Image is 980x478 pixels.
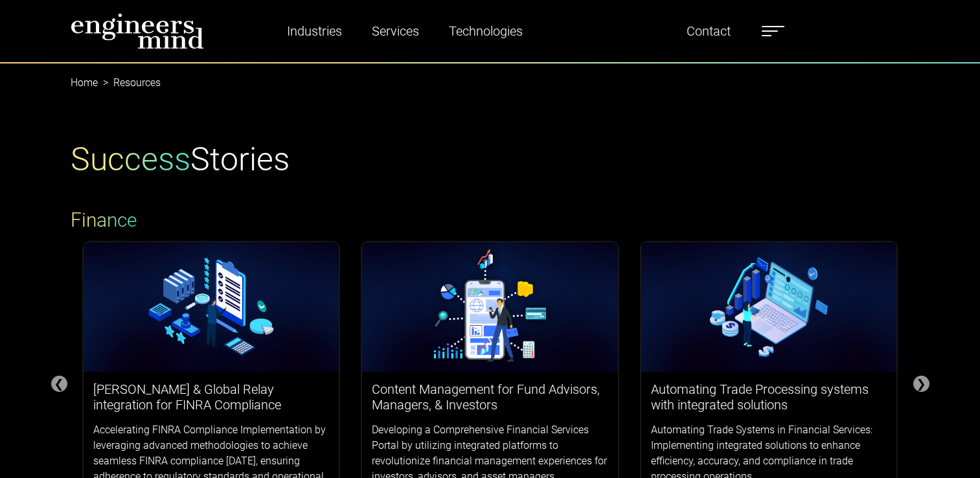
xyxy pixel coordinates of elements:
[84,242,339,372] img: logos
[71,76,98,89] a: Home
[362,242,618,372] img: logos
[71,62,910,78] nav: breadcrumb
[98,75,161,91] li: Resources
[681,16,736,46] a: Contact
[367,16,424,46] a: Services
[51,376,67,392] div: ❮
[641,242,897,372] img: logos
[651,381,887,413] h3: Automating Trade Processing systems with integrated solutions
[372,381,608,413] h3: Content Management for Fund Advisors, Managers, & Investors
[71,141,190,178] span: Success
[913,376,929,392] div: ❯
[282,16,347,46] a: Industries
[71,140,290,179] h1: Stories
[71,13,204,49] img: logo
[444,16,528,46] a: Technologies
[93,381,330,413] h3: [PERSON_NAME] & Global Relay integration for FINRA Compliance
[71,209,137,231] span: Finance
